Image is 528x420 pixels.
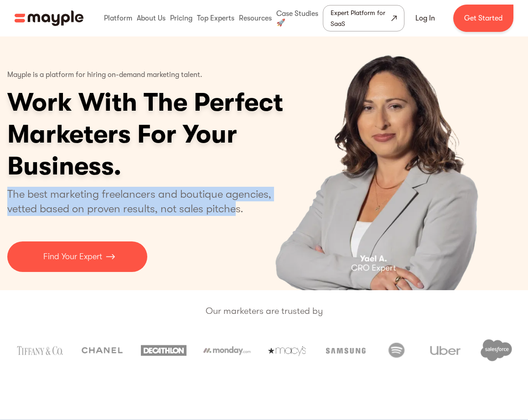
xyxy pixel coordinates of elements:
div: Platform [102,4,135,33]
p: The best marketing freelancers and boutique agencies, vetted based on proven results, not sales p... [7,187,282,216]
div: Expert Platform for SaaS [331,7,389,29]
div: Pricing [168,4,195,33]
a: Get Started [453,5,513,32]
a: home [15,10,83,27]
div: About Us [135,4,168,33]
h1: Work With The Perfect Marketers For Your Business. [7,87,354,182]
p: Mayple is a platform for hiring on-demand marketing talent. [7,64,202,87]
a: Expert Platform for SaaS [323,5,404,31]
a: Find Your Expert [7,241,147,272]
img: Mayple logo [15,10,83,27]
div: carousel [236,36,521,290]
a: Log In [404,7,446,29]
p: Find Your Expert [43,251,102,263]
div: Resources [237,4,274,33]
div: Top Experts [195,4,237,33]
div: 3 of 4 [236,36,521,290]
